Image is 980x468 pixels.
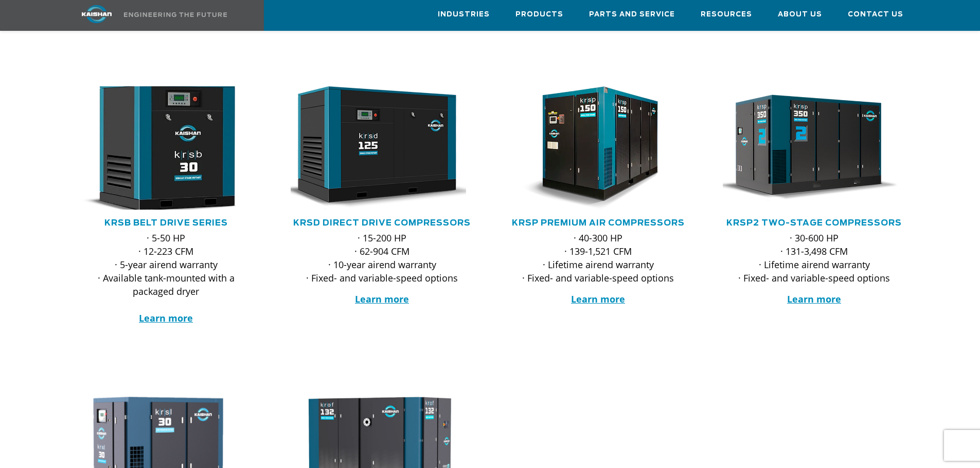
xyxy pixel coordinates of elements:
span: Products [515,9,563,21]
a: KRSP Premium Air Compressors [512,219,685,227]
a: Parts and Service [589,1,675,28]
div: krsb30 [75,86,258,210]
span: About Us [778,9,822,21]
p: · 5-50 HP · 12-223 CFM · 5-year airend warranty · Available tank-mounted with a packaged dryer [75,231,258,325]
p: · 40-300 HP · 139-1,521 CFM · Lifetime airend warranty · Fixed- and variable-speed options [507,231,690,285]
span: Resources [701,9,752,21]
a: About Us [778,1,822,28]
img: krsb30 [58,80,259,216]
p: · 30-600 HP · 131-3,498 CFM · Lifetime airend warranty · Fixed- and variable-speed options [723,231,906,285]
a: Learn more [139,312,193,324]
div: krsd125 [291,86,474,210]
div: krsp150 [507,86,690,210]
span: Contact Us [848,9,903,21]
span: Parts and Service [589,9,675,21]
a: Resources [701,1,752,28]
a: Contact Us [848,1,903,28]
span: Industries [438,9,490,21]
a: Industries [438,1,490,28]
a: Learn more [787,293,841,305]
a: KRSB Belt Drive Series [104,219,228,227]
a: Learn more [571,293,625,305]
div: krsp350 [723,86,906,210]
img: krsd125 [283,86,466,210]
img: krsp350 [715,86,898,210]
a: Learn more [355,293,409,305]
a: KRSP2 Two-Stage Compressors [726,219,902,227]
a: KRSD Direct Drive Compressors [293,219,471,227]
a: Products [515,1,563,28]
img: Engineering the future [124,12,227,17]
img: krsp150 [499,86,682,210]
p: · 15-200 HP · 62-904 CFM · 10-year airend warranty · Fixed- and variable-speed options [291,231,474,285]
img: kaishan logo [58,5,135,23]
